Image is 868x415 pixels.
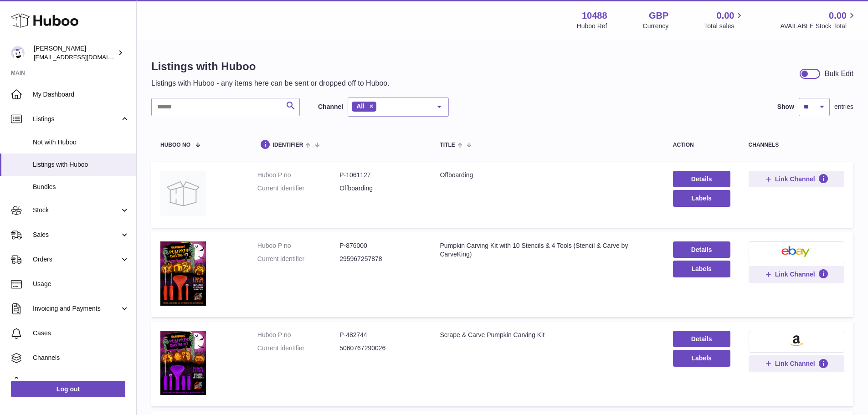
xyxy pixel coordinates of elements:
[34,44,116,61] div: [PERSON_NAME]
[33,183,129,191] span: Bundles
[257,255,339,263] dt: Current identifier
[673,241,730,258] a: Details
[440,241,654,259] div: Pumpkin Carving Kit with 10 Stencils & 4 Tools (Stencil & Carve by CarveKing)
[643,22,669,31] div: Currency
[440,331,654,339] div: Scrape & Carve Pumpkin Carving Kit
[257,171,339,179] dt: Huboo P no
[673,350,730,366] button: Labels
[33,255,120,264] span: Orders
[825,69,853,79] div: Bulk Edit
[780,22,857,31] span: AVAILABLE Stock Total
[33,160,129,169] span: Listings with Huboo
[339,331,421,339] dd: P-482744
[160,142,190,148] span: Huboo no
[717,10,734,22] span: 0.00
[440,171,654,179] div: Offboarding
[775,359,815,368] span: Link Channel
[781,246,812,257] img: ebay-small.png
[440,142,455,148] span: title
[339,241,421,250] dd: P-876000
[33,90,129,99] span: My Dashboard
[11,381,125,397] a: Log out
[33,304,120,313] span: Invoicing and Payments
[673,261,730,277] button: Labels
[649,10,668,22] strong: GBP
[356,102,365,110] span: All
[829,10,847,22] span: 0.00
[33,378,129,387] span: Settings
[582,10,607,22] strong: 10488
[339,255,421,263] dd: 295967257878
[673,171,730,187] a: Details
[33,329,129,338] span: Cases
[33,138,129,147] span: Not with Huboo
[151,78,390,88] p: Listings with Huboo - any items here can be sent or dropped off to Huboo.
[577,22,607,31] div: Huboo Ref
[704,22,745,31] span: Total sales
[339,171,421,179] dd: P-1061127
[673,190,730,206] button: Labels
[160,171,206,216] img: Offboarding
[160,331,206,395] img: Scrape & Carve Pumpkin Carving Kit
[151,59,390,74] h1: Listings with Huboo
[33,354,129,362] span: Channels
[673,331,730,347] a: Details
[777,102,794,111] label: Show
[318,102,343,111] label: Channel
[257,184,339,193] dt: Current identifier
[790,335,803,346] img: amazon-small.png
[673,142,730,148] div: action
[704,10,745,31] a: 0.00 Total sales
[749,355,844,372] button: Link Channel
[780,10,857,31] a: 0.00 AVAILABLE Stock Total
[775,175,815,183] span: Link Channel
[339,344,421,353] dd: 5060767290026
[34,53,134,61] span: [EMAIL_ADDRESS][DOMAIN_NAME]
[834,102,853,111] span: entries
[33,206,120,215] span: Stock
[749,266,844,282] button: Link Channel
[33,231,120,239] span: Sales
[160,241,206,306] img: Pumpkin Carving Kit with 10 Stencils & 4 Tools (Stencil & Carve by CarveKing)
[339,184,421,193] dd: Offboarding
[775,270,815,278] span: Link Channel
[257,344,339,353] dt: Current identifier
[33,280,129,288] span: Usage
[257,331,339,339] dt: Huboo P no
[11,46,25,60] img: internalAdmin-10488@internal.huboo.com
[749,142,844,148] div: channels
[33,115,120,123] span: Listings
[257,241,339,250] dt: Huboo P no
[749,171,844,187] button: Link Channel
[273,142,303,148] span: identifier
